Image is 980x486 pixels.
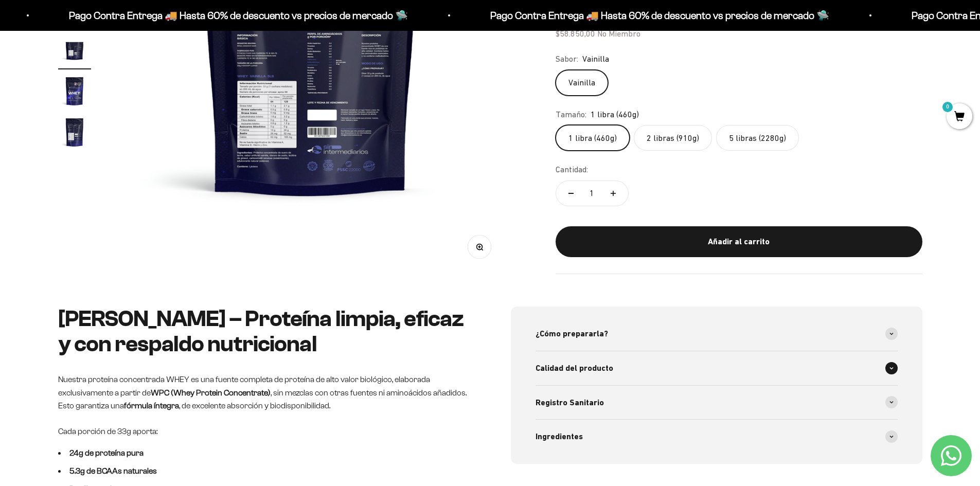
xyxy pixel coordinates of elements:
[58,425,470,438] p: Cada porción de 33g aporta:
[58,116,91,149] img: Proteína Whey - Vainilla
[556,163,588,176] label: Cantidad:
[556,226,922,257] button: Añadir al carrito
[582,52,609,66] span: Vainilla
[536,351,898,385] summary: Calidad del producto
[151,388,271,397] strong: WPC (Whey Protein Concentrate)
[598,181,628,206] button: Aumentar cantidad
[69,466,157,475] strong: 5.3g de BCAAs naturales
[941,101,954,113] mark: 0
[536,317,898,351] summary: ¿Cómo prepararla?
[58,75,91,111] button: Ir al artículo 6
[536,430,583,443] span: Ingredientes
[58,307,470,356] h2: [PERSON_NAME] – Proteína limpia, eficaz y con respaldo nutricional
[488,7,827,24] p: Pago Contra Entrega 🚚 Hasta 60% de descuento vs precios de mercado 🛸
[536,327,608,340] span: ¿Cómo prepararla?
[536,420,898,454] summary: Ingredientes
[536,362,613,375] span: Calidad del producto
[69,448,144,457] strong: 24g de proteína pura
[67,7,406,24] p: Pago Contra Entrega 🚚 Hasta 60% de descuento vs precios de mercado 🛸
[58,33,91,66] img: Proteína Whey - Vainilla
[58,33,91,69] button: Ir al artículo 5
[58,116,91,152] button: Ir al artículo 7
[556,181,586,206] button: Reducir cantidad
[576,235,902,248] div: Añadir al carrito
[597,28,640,38] span: No Miembro
[536,386,898,420] summary: Registro Sanitario
[556,52,578,66] legend: Sabor:
[124,401,179,410] strong: fórmula íntegra
[58,75,91,107] img: Proteína Whey - Vainilla
[536,396,604,409] span: Registro Sanitario
[591,108,639,121] span: 1 libra (460g)
[556,108,586,121] legend: Tamaño:
[947,112,972,123] a: 0
[556,28,595,38] span: $58.850,00
[58,373,470,412] p: Nuestra proteína concentrada WHEY es una fuente completa de proteína de alto valor biológico, ela...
